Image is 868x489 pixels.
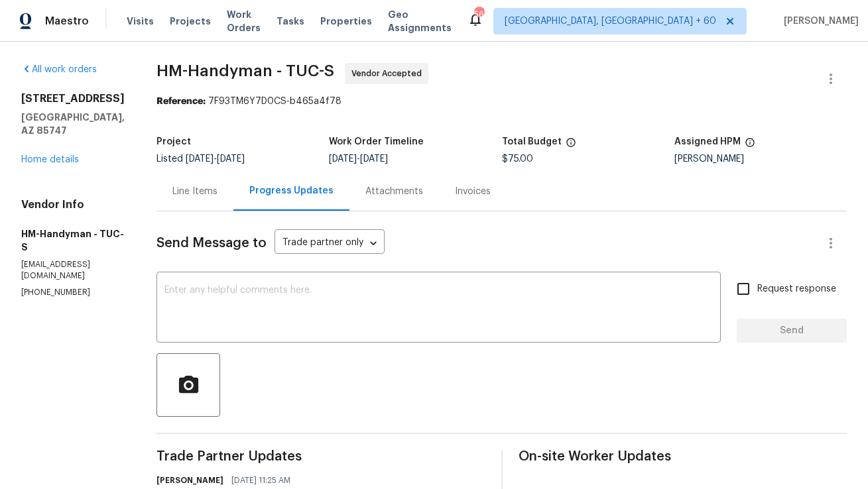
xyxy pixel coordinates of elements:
div: Progress Updates [249,184,334,197]
h5: Work Order Timeline [329,137,424,146]
span: [DATE] [329,154,357,164]
span: - [186,154,245,164]
div: Trade partner only [275,233,385,254]
span: HM-Handyman - TUC-S [156,63,334,79]
h5: Total Budget [502,137,562,146]
h2: [STREET_ADDRESS] [21,92,125,105]
span: [DATE] [217,154,245,164]
div: 7F93TM6Y7D0CS-b465a4f78 [156,95,847,108]
p: [PHONE_NUMBER] [21,287,125,298]
span: [GEOGRAPHIC_DATA], [GEOGRAPHIC_DATA] + 60 [505,15,716,28]
span: Listed [156,154,245,164]
span: $75.00 [502,154,533,164]
h4: Vendor Info [21,198,125,211]
span: The hpm assigned to this work order. [745,137,755,154]
h5: Project [156,137,191,146]
span: Maestro [45,15,89,28]
div: Invoices [455,185,491,198]
span: Work Orders [227,8,261,34]
span: The total cost of line items that have been proposed by Opendoor. This sum includes line items th... [566,137,576,154]
div: Line Items [172,185,217,198]
span: [DATE] [360,154,388,164]
h5: HM-Handyman - TUC-S [21,227,125,254]
span: [DATE] 11:25 AM [231,474,290,487]
div: [PERSON_NAME] [674,154,847,164]
div: 563 [474,8,483,21]
p: [EMAIL_ADDRESS][DOMAIN_NAME] [21,259,125,282]
span: Trade Partner Updates [156,450,485,463]
span: Properties [320,15,372,28]
span: Vendor Accepted [351,67,427,80]
b: Reference: [156,97,206,106]
span: [PERSON_NAME] [778,15,859,28]
h6: [PERSON_NAME] [156,474,223,487]
a: Home details [21,155,79,164]
a: All work orders [21,65,97,74]
span: Request response [757,282,836,296]
span: - [329,154,388,164]
h5: Assigned HPM [674,137,741,146]
span: [DATE] [186,154,214,164]
span: Tasks [277,17,304,26]
span: On-site Worker Updates [519,450,847,463]
span: Projects [170,15,211,28]
h5: [GEOGRAPHIC_DATA], AZ 85747 [21,111,125,137]
span: Geo Assignments [388,8,452,34]
span: Visits [127,15,154,28]
div: Attachments [365,185,423,198]
span: Send Message to [156,237,267,250]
